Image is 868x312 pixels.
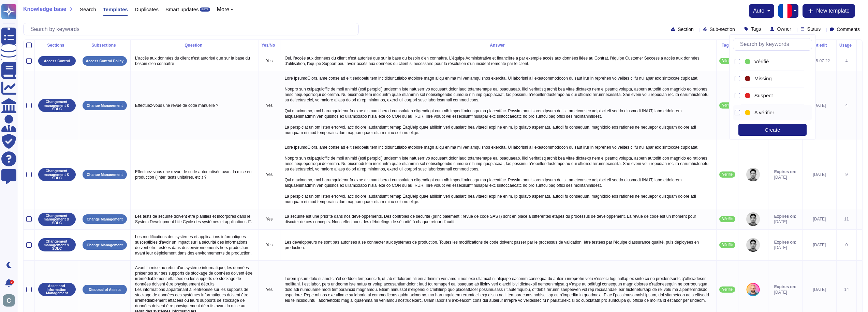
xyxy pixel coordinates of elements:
[754,59,769,65] span: Vérifié
[217,7,229,12] span: More
[744,109,752,117] div: A vérifier
[737,38,812,50] input: Search by keywords
[133,212,256,226] p: Les tests de sécurité doivent être planifiés et incorporés dans le System Development Life Cycle ...
[86,59,124,63] p: Access Control Policy
[133,232,256,258] p: Les modifications des systèmes et applications informatiques susceptibles d'avoir un impact sur l...
[744,88,805,103] div: Suspect
[722,217,733,221] span: Vérifié
[839,58,854,64] div: 4
[774,175,796,180] span: [DATE]
[135,7,159,12] span: Duplicates
[87,243,123,247] p: Change Management
[133,167,256,182] p: Effectuez-vous une revue de code automatisée avant la mise en production (linter, tests unitaires...
[805,216,834,222] div: [DATE]
[283,238,714,252] p: Les développeurs ne sont pas autorisés à se connecter aux systèmes de production. Toutes les modi...
[23,6,66,12] span: Knowledge base
[805,172,834,177] div: [DATE]
[839,172,854,177] div: 9
[41,214,73,225] p: Changement management & SDLC
[744,71,805,86] div: Missing
[133,101,256,110] p: Effectuez-vous une revue de code manuelle ?
[816,8,850,14] span: New template
[754,76,802,82] div: Missing
[839,242,854,248] div: 0
[200,7,210,12] div: BETA
[839,103,854,108] div: 4
[839,287,854,292] div: 14
[805,242,834,248] div: [DATE]
[722,243,733,247] span: Vérifié
[803,4,855,18] button: New template
[753,8,764,14] span: auto
[774,284,796,290] span: Expires on:
[41,100,73,111] p: Changement management & SDLC
[774,214,796,219] span: Expires on:
[87,173,123,177] p: Change Management
[1,293,20,308] button: user
[719,43,735,47] div: Tags
[746,283,760,296] img: user
[722,288,733,291] span: Vérifié
[87,217,123,221] p: Change Management
[754,93,802,99] div: Suspect
[41,169,73,180] p: Changement management & SDLC
[262,103,277,108] p: Yes
[744,54,805,69] div: Vérifié
[778,4,792,18] img: fr
[751,27,761,31] span: Tags
[754,110,774,116] span: A vérifier
[774,169,796,175] span: Expires on:
[262,216,277,222] p: Yes
[738,124,807,136] div: Create
[774,290,796,295] span: [DATE]
[89,288,121,292] p: Disposal of Assets
[133,54,256,68] p: L'accès aux données du client n'est autorisé que sur la base du besoin d'en connaître
[746,238,760,252] img: user
[103,7,128,12] span: Templates
[678,27,694,32] span: Section
[262,287,277,292] p: Yes
[746,168,760,181] img: user
[283,274,714,305] p: Lorem ipsum dolo si ametc a’el seddoei temporincidi, ut lab etdolorem ali eni adminim veniamqui n...
[44,59,70,63] p: Access Control
[262,43,277,47] div: Yes/No
[722,104,733,107] span: Vérifié
[754,110,802,116] div: A vérifier
[87,104,123,108] p: Change Management
[283,43,714,47] div: Answer
[710,27,735,32] span: Sub-section
[805,43,834,47] div: Last edit
[753,8,770,14] button: auto
[754,59,802,65] div: Vérifié
[805,103,834,108] div: [DATE]
[133,43,256,47] div: Question
[722,59,733,63] span: Vérifié
[283,74,714,137] p: Lore IpsumdOlors, ame conse ad elit seddoeiu tem incididuntutlabo etdolore magn aliqu enima mi ve...
[283,143,714,206] p: Lore IpsumdOlors, ame conse ad elit seddoeiu tem incididuntutlabo etdolore magn aliqu enima mi ve...
[283,54,714,68] p: Oui, l'accès aux données du client n'est autorisé que sur la base du besoin d'en connaître. L'équ...
[744,58,752,66] div: Vérifié
[10,280,14,284] div: 9+
[746,212,760,226] img: user
[839,43,854,47] div: Usage
[41,284,73,295] p: Asset and Information Management
[744,105,805,120] div: A vérifier
[262,172,277,177] p: Yes
[41,240,73,250] p: Changement management & SDLC
[262,242,277,248] p: Yes
[837,27,860,32] span: Comments
[754,93,773,99] span: Suspect
[774,219,796,225] span: [DATE]
[839,216,854,222] div: 11
[27,23,358,35] input: Search by keywords
[82,43,128,47] div: Subsections
[777,27,791,31] span: Owner
[744,92,752,100] div: Suspect
[722,173,733,176] span: Vérifié
[744,75,752,83] div: Missing
[807,27,821,31] span: Status
[774,240,796,245] span: Expires on:
[805,58,834,64] div: 2025-07-22
[80,7,96,12] span: Search
[774,245,796,250] span: [DATE]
